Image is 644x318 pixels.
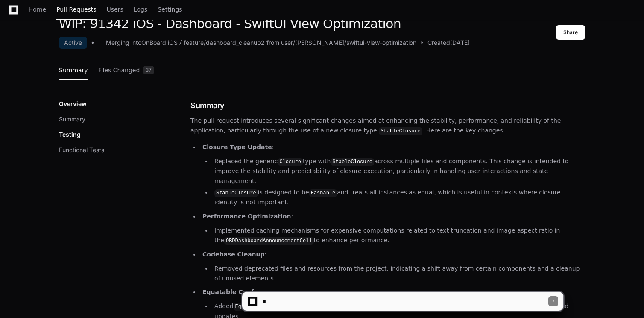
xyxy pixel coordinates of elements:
code: StableClosure [379,127,422,135]
code: StableClosure [331,158,374,166]
span: Summary [59,68,88,73]
code: Equatable [234,303,265,311]
li: Replaced the generic type with across multiple files and components. This change is intended to i... [212,156,585,186]
strong: Codebase Cleanup [202,251,265,258]
span: 37 [143,66,154,74]
span: Pull Requests [56,7,96,12]
p: : [202,142,585,152]
h1: WIP: 91342 iOS - Dashboard - SwiftUI View Optimization [59,16,470,32]
p: Testing [59,130,81,139]
code: Hashable [309,189,337,197]
span: [DATE] [450,38,470,47]
span: Home [29,7,46,12]
span: Settings [158,7,182,12]
span: Files Changed [98,68,140,73]
div: Merging into [106,38,141,47]
div: OnBoard.iOS [141,38,178,47]
strong: Performance Optimization [202,213,291,220]
button: Functional Tests [59,146,104,154]
li: Implemented caching mechanisms for expensive computations related to text truncation and image as... [212,226,585,245]
div: feature/dashboard_cleanup2 from user/[PERSON_NAME]/swiftui-view-optimization [184,38,416,47]
h1: Summary [190,100,585,112]
p: Overview [59,100,87,108]
li: is designed to be and treats all instances as equal, which is useful in contexts where closure id... [212,188,585,207]
span: Created [427,38,450,47]
code: Closure [278,158,302,166]
span: Logs [134,7,147,12]
strong: Equatable Conformance [202,289,283,295]
li: Removed deprecated files and resources from the project, indicating a shift away from certain com... [212,264,585,283]
p: : [202,287,585,297]
p: : [202,212,585,221]
code: StableClosure [214,189,258,197]
strong: Closure Type Update [202,144,272,150]
button: Summary [59,115,85,124]
code: OBDDashboardAnnouncementCell [224,237,314,245]
button: Share [556,25,585,40]
p: : [202,250,585,259]
div: Active [59,37,87,49]
p: The pull request introduces several significant changes aimed at enhancing the stability, perform... [190,116,585,135]
span: Users [107,7,123,12]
